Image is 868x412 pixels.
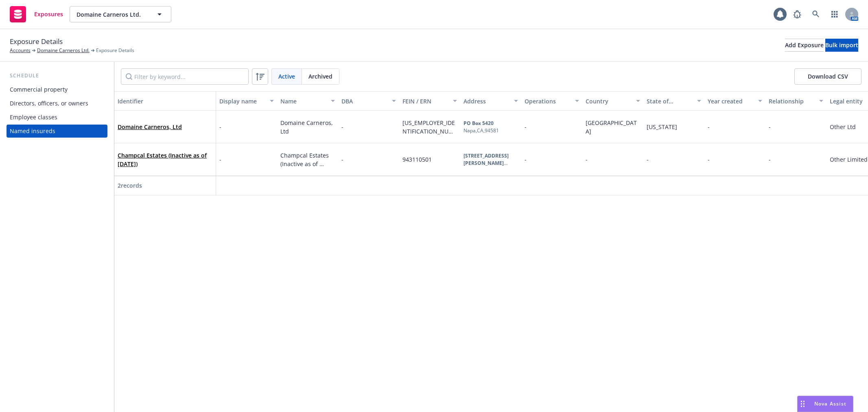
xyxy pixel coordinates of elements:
div: DBA [341,97,387,105]
button: Name [277,91,338,111]
span: 943110501 [402,156,432,163]
span: - [586,156,588,163]
span: Domaine Carneros Ltd. [77,10,147,19]
button: Download CSV [794,68,861,85]
span: Domaine Carneros, Ltd [118,123,182,131]
span: [US_STATE] [647,123,677,131]
button: Display name [216,91,277,111]
button: Bulk import [825,39,858,52]
span: [US_EMPLOYER_IDENTIFICATION_NUMBER] [402,119,455,144]
button: Relationship [765,91,826,111]
span: - [525,156,527,163]
a: Champcal Estates (Inactive as of [DATE]) [118,151,207,168]
div: Napa , CA , 94581 [464,127,499,134]
span: - [769,156,771,163]
span: Nova Assist [814,400,846,407]
button: FEIN / ERN [399,91,460,111]
button: Domaine Carneros Ltd. [70,6,171,22]
span: Exposures [34,11,63,18]
a: Employee classes [7,111,107,124]
span: - [647,156,649,163]
a: Switch app [826,6,843,22]
span: Other Limited [830,156,868,163]
div: Display name [219,97,265,105]
div: Named insureds [10,125,55,138]
span: - [525,123,527,131]
a: Named insureds [7,125,107,138]
a: Commercial property [7,83,107,96]
div: Address [464,97,509,105]
span: Domaine Carneros, Ltd [280,119,335,135]
button: Nova Assist [797,396,853,412]
div: Bulk import [825,39,858,51]
span: - [708,123,710,131]
div: Operations [525,97,570,105]
div: FEIN / ERN [402,97,448,105]
span: Champcal Estates (Inactive as of [DATE]) [118,151,212,168]
button: Add Exposure [785,39,824,52]
div: Employee classes [10,111,57,124]
button: Country [582,91,643,111]
span: [GEOGRAPHIC_DATA] [586,119,637,135]
div: Relationship [769,97,814,105]
span: Active [278,72,295,81]
div: State of incorporation or jurisdiction [647,97,692,105]
div: Schedule [7,72,107,80]
div: Identifier [118,97,212,105]
div: Add Exposure [785,39,824,51]
a: Domaine Carneros Ltd. [37,47,90,54]
span: 2 records [118,182,142,189]
div: Drag to move [798,396,808,412]
button: Address [460,91,521,111]
a: Accounts [10,47,31,54]
a: Report a Bug [789,6,805,22]
div: Year created [708,97,753,105]
button: Identifier [114,91,216,111]
span: - [341,156,343,163]
b: [STREET_ADDRESS][PERSON_NAME] [464,152,509,167]
span: Archived [308,72,332,81]
b: PO Box 5420 [464,120,494,127]
a: Domaine Carneros, Ltd [118,123,182,131]
button: DBA [338,91,399,111]
a: Directors, officers, or owners [7,97,107,110]
span: Exposure Details [96,47,134,54]
div: Commercial property [10,83,68,96]
span: Exposure Details [10,36,63,47]
button: State of incorporation or jurisdiction [643,91,704,111]
button: Year created [704,91,765,111]
span: Other Ltd [830,123,856,131]
div: Name [280,97,326,105]
a: Exposures [7,3,66,26]
span: - [219,123,221,131]
div: Country [586,97,631,105]
span: - [708,156,710,163]
input: Filter by keyword... [121,68,249,85]
span: Champcal Estates (Inactive as of [DATE]) [280,151,330,176]
button: Operations [521,91,582,111]
span: - [341,123,343,131]
span: - [219,155,221,164]
a: Search [808,6,824,22]
div: Directors, officers, or owners [10,97,88,110]
span: - [769,123,771,131]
